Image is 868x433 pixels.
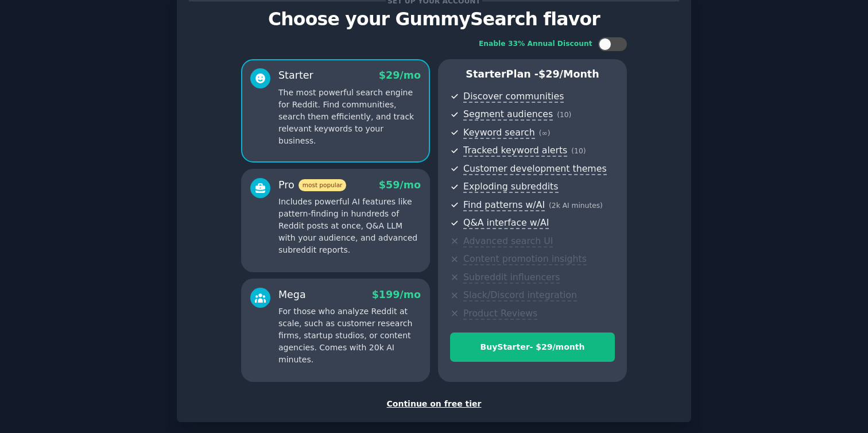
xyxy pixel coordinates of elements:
div: Buy Starter - $ 29 /month [451,341,614,353]
div: Mega [278,288,306,302]
span: Exploding subreddits [463,181,558,193]
p: For those who analyze Reddit at scale, such as customer research firms, startup studios, or conte... [278,306,421,366]
span: Find patterns w/AI [463,199,545,211]
div: Starter [278,68,313,83]
p: Choose your GummySearch flavor [189,9,679,29]
span: $ 29 /month [538,68,599,80]
span: Product Reviews [463,308,537,320]
p: Starter Plan - [450,67,615,82]
span: Q&A interface w/AI [463,217,549,229]
button: BuyStarter- $29/month [450,333,615,362]
span: Segment audiences [463,109,553,121]
div: Enable 33% Annual Discount [479,39,592,49]
p: The most powerful search engine for Reddit. Find communities, search them efficiently, and track ... [278,87,421,147]
span: Discover communities [463,91,564,103]
span: Keyword search [463,127,535,139]
span: Content promotion insights [463,253,587,265]
p: Includes powerful AI features like pattern-finding in hundreds of Reddit posts at once, Q&A LLM w... [278,196,421,256]
div: Continue on free tier [189,398,679,410]
span: $ 59 /mo [379,179,421,191]
span: ( 2k AI minutes ) [549,202,603,210]
span: Tracked keyword alerts [463,145,567,157]
span: most popular [299,179,347,191]
span: Slack/Discord integration [463,289,577,301]
span: Subreddit influencers [463,272,560,284]
span: ( 10 ) [557,111,571,119]
div: Pro [278,178,346,192]
span: $ 199 /mo [372,289,421,300]
span: $ 29 /mo [379,69,421,81]
span: ( 10 ) [571,147,586,155]
span: ( ∞ ) [539,129,551,137]
span: Customer development themes [463,163,607,175]
span: Advanced search UI [463,235,553,248]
